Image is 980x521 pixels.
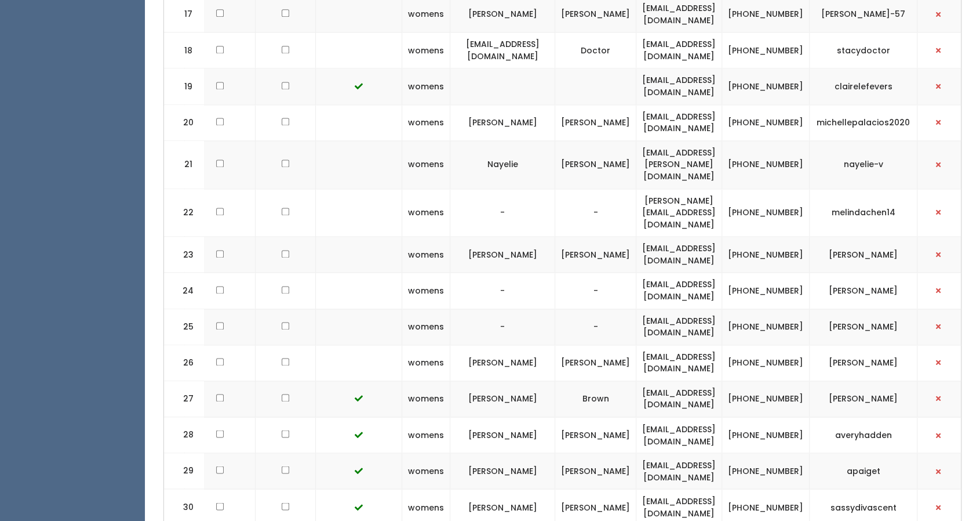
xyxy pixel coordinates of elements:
td: [PERSON_NAME] [450,453,555,489]
td: [PERSON_NAME][EMAIL_ADDRESS][DOMAIN_NAME] [636,189,722,237]
td: - [555,189,636,237]
td: [EMAIL_ADDRESS][DOMAIN_NAME] [636,104,722,140]
td: womens [402,237,450,273]
td: [PERSON_NAME] [450,237,555,273]
td: 22 [164,189,205,237]
td: 25 [164,309,205,345]
td: 19 [164,68,205,104]
td: [PERSON_NAME] [450,104,555,140]
td: [EMAIL_ADDRESS][PERSON_NAME][DOMAIN_NAME] [636,140,722,189]
td: 26 [164,345,205,381]
td: 18 [164,32,205,68]
td: Nayelie [450,140,555,189]
td: [EMAIL_ADDRESS][DOMAIN_NAME] [636,237,722,273]
td: womens [402,453,450,489]
td: [EMAIL_ADDRESS][DOMAIN_NAME] [636,345,722,381]
td: 23 [164,237,205,273]
td: [PHONE_NUMBER] [722,453,810,489]
td: stacydoctor [810,32,917,68]
td: Doctor [555,32,636,68]
td: [PERSON_NAME] [450,381,555,417]
td: [PHONE_NUMBER] [722,417,810,453]
td: 28 [164,417,205,453]
td: [EMAIL_ADDRESS][DOMAIN_NAME] [636,32,722,68]
td: womens [402,140,450,189]
td: [EMAIL_ADDRESS][DOMAIN_NAME] [636,381,722,417]
td: - [555,273,636,309]
td: womens [402,32,450,68]
td: [PERSON_NAME] [555,453,636,489]
td: 24 [164,273,205,309]
td: [EMAIL_ADDRESS][DOMAIN_NAME] [636,453,722,489]
td: [PERSON_NAME] [555,140,636,189]
td: apaiget [810,453,917,489]
td: [PHONE_NUMBER] [722,32,810,68]
td: [PERSON_NAME] [810,237,917,273]
td: womens [402,189,450,237]
td: [PERSON_NAME] [810,345,917,381]
td: [PERSON_NAME] [450,345,555,381]
td: - [450,189,555,237]
td: womens [402,345,450,381]
td: [PERSON_NAME] [555,237,636,273]
td: [PHONE_NUMBER] [722,104,810,140]
td: [PERSON_NAME] [810,309,917,345]
td: [EMAIL_ADDRESS][DOMAIN_NAME] [636,417,722,453]
td: 27 [164,381,205,417]
td: [PHONE_NUMBER] [722,345,810,381]
td: womens [402,273,450,309]
td: [PERSON_NAME] [555,104,636,140]
td: clairelefevers [810,68,917,104]
td: [PHONE_NUMBER] [722,381,810,417]
td: melindachen14 [810,189,917,237]
td: [PHONE_NUMBER] [722,237,810,273]
td: - [450,273,555,309]
td: womens [402,68,450,104]
td: [PERSON_NAME] [555,417,636,453]
td: [EMAIL_ADDRESS][DOMAIN_NAME] [636,68,722,104]
td: womens [402,309,450,345]
td: averyhadden [810,417,917,453]
td: [PHONE_NUMBER] [722,309,810,345]
td: [PHONE_NUMBER] [722,273,810,309]
td: 20 [164,104,205,140]
td: [PHONE_NUMBER] [722,189,810,237]
td: [EMAIL_ADDRESS][DOMAIN_NAME] [636,273,722,309]
td: [EMAIL_ADDRESS][DOMAIN_NAME] [636,309,722,345]
td: michellepalacios2020 [810,104,917,140]
td: womens [402,417,450,453]
td: [PERSON_NAME] [810,381,917,417]
td: - [450,309,555,345]
td: 29 [164,453,205,489]
td: 21 [164,140,205,189]
td: Brown [555,381,636,417]
td: [PERSON_NAME] [555,345,636,381]
td: [PERSON_NAME] [450,417,555,453]
td: [PHONE_NUMBER] [722,68,810,104]
td: womens [402,104,450,140]
td: - [555,309,636,345]
td: [PERSON_NAME] [810,273,917,309]
td: nayelie-v [810,140,917,189]
td: womens [402,381,450,417]
td: [EMAIL_ADDRESS][DOMAIN_NAME] [450,32,555,68]
td: [PHONE_NUMBER] [722,140,810,189]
